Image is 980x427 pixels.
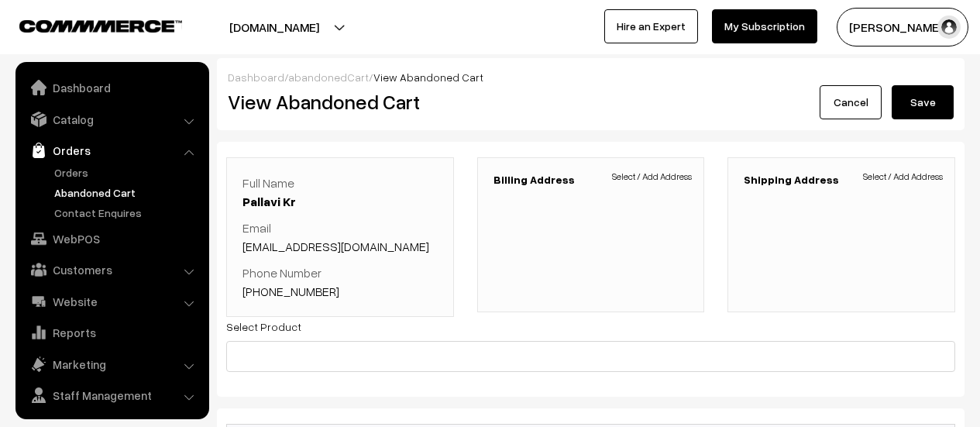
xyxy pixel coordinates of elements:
[175,8,373,46] button: [DOMAIN_NAME]
[242,263,438,301] p: Phone Number
[228,71,284,84] a: Dashboard
[19,136,204,164] a: Orders
[373,71,483,84] span: View Abandoned Cart
[19,350,204,378] a: Marketing
[288,71,369,84] a: abandonedCart
[228,69,954,85] div: / /
[820,85,882,119] a: Cancel
[228,90,579,114] h2: View Abandoned Cart
[19,319,204,346] a: Reports
[19,20,182,32] img: COMMMERCE
[612,170,692,184] span: Select / Add Address
[242,284,339,299] a: [PHONE_NUMBER]
[226,319,301,335] label: Select Product
[837,8,968,46] button: [PERSON_NAME]
[712,9,817,43] a: My Subscription
[19,381,204,409] a: Staff Management
[242,239,429,254] a: [EMAIL_ADDRESS][DOMAIN_NAME]
[19,74,204,102] a: Dashboard
[50,164,204,181] a: Orders
[863,170,943,184] span: Select / Add Address
[50,184,204,201] a: Abandoned Cart
[19,288,204,315] a: Website
[493,174,689,187] h3: Billing Address
[744,174,939,187] h3: Shipping Address
[19,15,155,34] a: COMMMERCE
[604,9,698,43] a: Hire an Expert
[19,225,204,253] a: WebPOS
[50,205,204,221] a: Contact Enquires
[19,105,204,133] a: Catalog
[937,15,961,39] img: user
[242,219,438,256] p: Email
[19,256,204,284] a: Customers
[892,85,954,119] button: Save
[242,194,296,209] a: Pallavi Kr
[242,174,438,211] p: Full Name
